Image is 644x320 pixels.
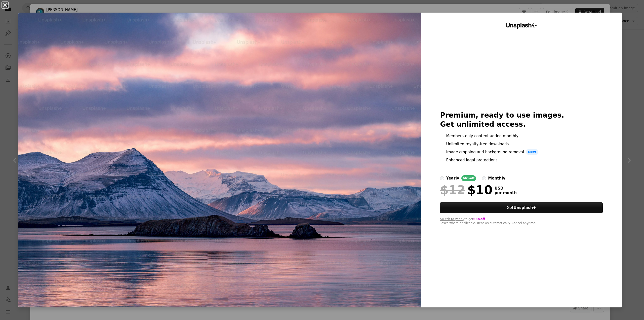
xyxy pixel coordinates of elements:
span: per month [495,191,517,195]
div: yearly [446,175,459,181]
span: 66% off [473,217,485,221]
button: Switch to yearly [440,217,464,221]
li: Unlimited royalty-free downloads [440,141,603,147]
span: USD [495,186,517,191]
div: 66% off [461,175,476,181]
h2: Premium, ready to use images. Get unlimited access. [440,111,603,129]
div: to get Taxes where applicable. Renews automatically. Cancel anytime. [440,217,603,225]
li: Enhanced legal protections [440,157,603,163]
li: Members-only content added monthly [440,133,603,139]
span: $12 [440,183,465,196]
div: monthly [488,175,505,181]
input: yearly66%off [440,176,444,180]
div: $10 [440,183,492,196]
span: New [526,149,538,155]
li: Image cropping and background removal [440,149,603,155]
strong: Unsplash+ [513,205,536,210]
button: GetUnsplash+ [440,202,603,213]
input: monthly [482,176,486,180]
